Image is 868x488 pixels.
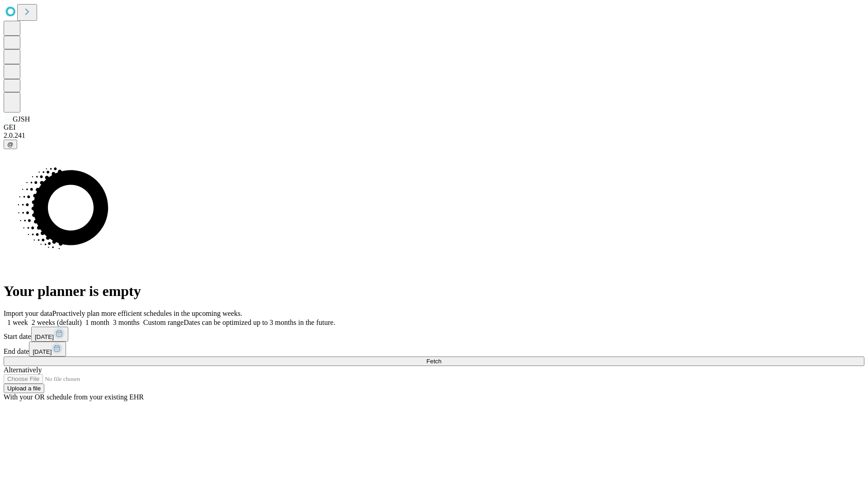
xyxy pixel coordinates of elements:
button: [DATE] [31,327,68,342]
span: 1 week [7,319,28,326]
span: Alternatively [4,366,42,374]
button: Upload a file [4,384,44,393]
div: Start date [4,327,864,342]
span: [DATE] [33,348,52,355]
span: Import your data [4,310,52,317]
button: @ [4,140,17,149]
span: 2 weeks (default) [32,319,82,326]
span: GJSH [13,115,30,123]
span: Proactively plan more efficient schedules in the upcoming weeks. [52,310,242,317]
span: 1 month [85,319,109,326]
span: 3 months [113,319,140,326]
span: Fetch [426,358,441,365]
span: Custom range [143,319,184,326]
span: Dates can be optimized up to 3 months in the future. [184,319,335,326]
div: GEI [4,123,864,131]
button: [DATE] [29,342,66,357]
div: 2.0.241 [4,131,864,140]
span: [DATE] [35,333,54,340]
div: End date [4,342,864,357]
h1: Your planner is empty [4,283,864,300]
button: Fetch [4,357,864,366]
span: @ [7,141,14,148]
span: With your OR schedule from your existing EHR [4,393,144,401]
